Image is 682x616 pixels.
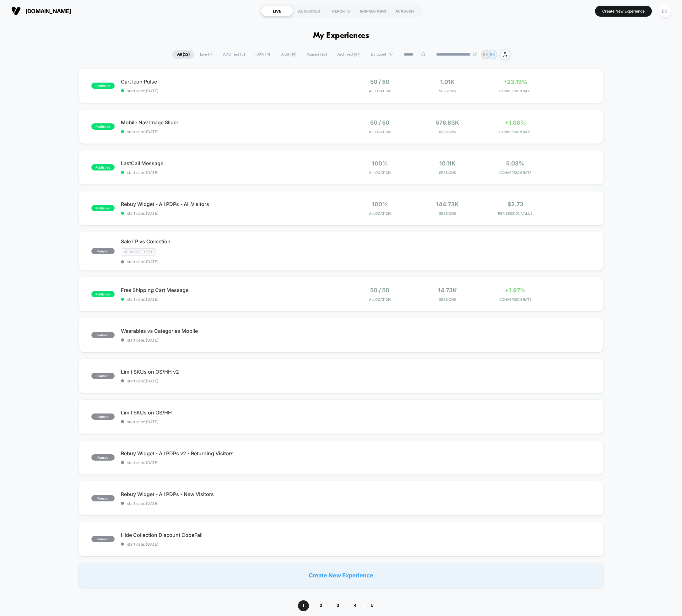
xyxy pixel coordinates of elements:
[121,542,341,547] span: start date: [DATE]
[121,119,341,126] span: Mobile Nav Image Slider
[121,160,341,166] span: LastCall Message
[121,211,341,216] span: start date: [DATE]
[483,89,548,93] span: CONVERSION RATE
[91,413,115,420] span: paused
[91,495,115,501] span: paused
[121,328,341,334] span: Wearables vs Categories Mobile
[91,373,115,379] span: paused
[490,52,495,57] p: BS
[91,248,115,254] span: paused
[121,170,341,175] span: start date: [DATE]
[91,291,115,297] span: published
[121,379,341,383] span: start date: [DATE]
[367,600,378,611] span: 5
[121,450,341,457] span: Rebuy Widget - All PDPs v2 - Returning Visitors
[483,297,548,302] span: CONVERSION RATE
[172,50,194,59] span: All ( 52 )
[121,89,341,93] span: start date: [DATE]
[121,129,341,134] span: start date: [DATE]
[372,201,388,208] span: 100%
[357,6,389,16] div: INSPIRATIONS
[370,119,389,126] span: 50 / 50
[350,600,361,611] span: 4
[372,160,388,167] span: 100%
[121,491,341,497] span: Rebuy Widget - All PDPs - New Visitors
[121,532,341,538] span: Hide Collection Discount CodeFall
[503,78,528,85] span: +23.19%
[369,170,391,175] span: Allocation
[333,600,344,611] span: 3
[121,460,341,465] span: start date: [DATE]
[121,201,341,207] span: Rebuy Widget - All PDPs - All Visitors
[9,6,73,16] button: [DOMAIN_NAME]
[415,170,480,175] span: Sessions
[415,130,480,134] span: Sessions
[121,259,341,264] span: start date: [DATE]
[415,89,480,93] span: Sessions
[251,50,275,59] span: 100% ( 4 )
[415,297,480,302] span: Sessions
[315,600,326,611] span: 2
[11,6,21,16] img: Visually logo
[436,201,459,208] span: 144.73k
[293,6,325,16] div: AUDIENCES
[91,205,115,211] span: published
[505,119,526,126] span: +1.08%
[91,123,115,130] span: published
[91,454,115,461] span: paused
[91,164,115,170] span: published
[121,419,341,424] span: start date: [DATE]
[370,287,389,294] span: 50 / 50
[415,211,480,216] span: Sessions
[91,536,115,542] span: paused
[483,130,548,134] span: CONVERSION RATE
[313,31,369,41] h1: My Experiences
[121,78,341,85] span: Cart Icon Pulse
[371,52,386,57] span: By Label
[121,338,341,343] span: start date: [DATE]
[121,369,341,375] span: Limit SKUs on OS/HH v2
[436,119,459,126] span: 576.83k
[506,160,524,167] span: 5.03%
[505,287,526,294] span: +1.97%
[302,50,332,59] span: Paused ( 26 )
[91,83,115,89] span: published
[658,5,671,17] div: BS
[121,297,341,302] span: start date: [DATE]
[195,50,217,59] span: Live ( 7 )
[261,6,293,16] div: LIVE
[121,409,341,416] span: Limit SKUs on OS/HH
[298,600,309,611] span: 1
[483,170,548,175] span: CONVERSION RATE
[25,8,71,14] span: [DOMAIN_NAME]
[389,6,421,16] div: ACADEMY
[333,50,365,59] span: Archived ( 47 )
[369,211,391,216] span: Allocation
[369,130,391,134] span: Allocation
[369,297,391,302] span: Allocation
[121,248,156,256] span: Redirect Test
[440,78,455,85] span: 1.01k
[276,50,301,59] span: Draft ( 19 )
[370,78,389,85] span: 50 / 50
[473,52,477,56] img: end
[483,52,488,57] p: BS
[121,287,341,293] span: Free Shipping Cart Message
[438,287,457,294] span: 14.73k
[369,89,391,93] span: Allocation
[657,5,673,18] button: BS
[325,6,357,16] div: REPORTS
[78,563,604,588] div: Create New Experience
[507,201,523,208] span: $2.73
[91,332,115,338] span: paused
[595,6,652,17] button: Create New Experience
[218,50,250,59] span: A/B Test ( 3 )
[439,160,456,167] span: 10.11k
[121,238,341,245] span: Sale LP vs Collection
[483,211,548,216] span: PER SESSION VALUE
[121,501,341,506] span: start date: [DATE]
